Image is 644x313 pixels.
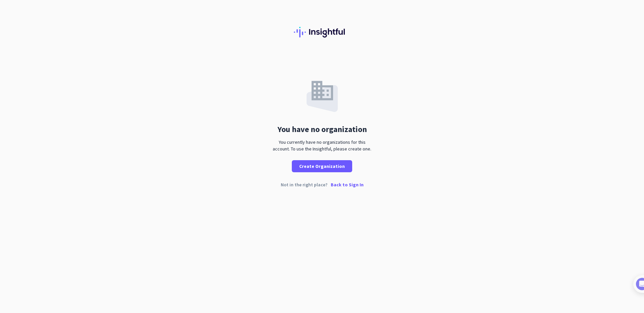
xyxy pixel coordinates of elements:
span: Create Organization [299,163,345,170]
p: Back to Sign In [331,182,364,187]
div: You have no organization [277,125,367,133]
img: Insightful [294,27,350,38]
button: Create Organization [292,160,352,172]
div: You currently have no organizations for this account. To use the Insightful, please create one. [270,139,374,152]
